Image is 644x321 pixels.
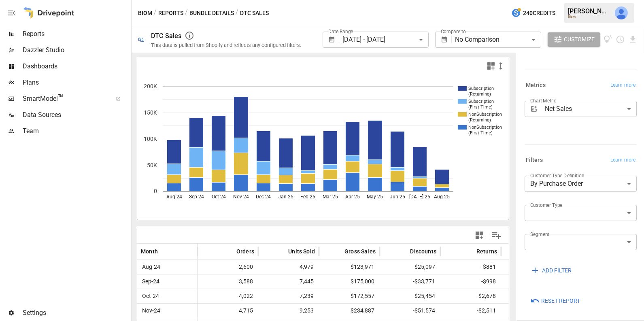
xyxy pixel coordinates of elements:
[444,304,497,318] span: -$2,511
[530,231,549,238] label: Segment
[138,36,145,43] div: 🛍
[398,246,409,257] button: Sort
[144,83,157,89] text: 200K
[23,29,130,39] span: Reports
[144,109,157,116] text: 150K
[610,156,635,164] span: Learn more
[444,260,497,274] span: -$881
[505,304,558,318] span: $180,801
[628,35,638,44] button: Download report
[301,194,316,200] text: Feb-25
[23,62,130,71] span: Dashboards
[141,260,162,274] span: Aug-24
[141,274,161,289] span: Sep-24
[505,260,558,274] span: $97,993
[468,125,502,130] text: NonSubscription
[23,45,130,55] span: Dazzler Studio
[202,260,254,274] span: 2,600
[288,247,315,255] span: Units Sold
[141,247,158,255] span: Month
[137,74,509,220] svg: A chart.
[508,6,559,21] button: 240Credits
[202,304,254,318] span: 4,715
[548,32,600,47] button: Customize
[202,274,254,289] span: 3,588
[409,194,430,200] text: [DATE]-25
[323,194,338,200] text: Mar-25
[615,6,628,19] img: Julie Wilton
[464,246,476,257] button: Sort
[384,304,436,318] span: -$51,574
[604,32,613,47] button: View documentation
[444,289,497,303] span: -$2,678
[154,8,157,18] div: /
[328,28,353,35] label: Date Range
[434,194,450,200] text: Aug-25
[262,289,315,303] span: 7,239
[441,28,466,35] label: Compare to
[530,97,557,104] label: Chart Metric
[468,91,491,97] text: (Returning)
[159,246,170,257] button: Sort
[141,304,162,318] span: Nov-24
[236,247,254,255] span: Orders
[468,117,491,123] text: (Returning)
[189,194,204,200] text: Sep-24
[526,156,543,165] h6: Filters
[147,162,157,168] text: 50K
[468,86,494,91] text: Subscription
[468,104,493,110] text: (First-Time)
[151,32,181,40] div: DTC Sales
[564,34,595,45] span: Customize
[236,8,238,18] div: /
[525,263,577,278] button: ADD FILTER
[189,8,234,18] button: Bundle Details
[323,289,376,303] span: $172,557
[505,274,558,289] span: $140,231
[166,194,182,200] text: Aug-24
[468,112,502,117] text: NonSubscription
[542,266,572,276] span: ADD FILTER
[487,226,506,244] button: Manage Columns
[332,246,344,257] button: Sort
[262,260,315,274] span: 4,979
[525,176,637,192] div: By Purchase Order
[530,172,584,179] label: Customer Type Definition
[262,304,315,318] span: 9,253
[616,35,625,44] button: Schedule report
[158,8,183,18] button: Reports
[233,194,249,200] text: Nov-24
[151,42,301,48] div: This data is pulled from Shopify and reflects any configured filters.
[384,260,436,274] span: -$25,097
[23,126,130,136] span: Team
[278,194,293,200] text: Jan-25
[23,308,130,318] span: Settings
[202,289,254,303] span: 4,022
[476,247,497,255] span: Returns
[526,81,546,90] h6: Metrics
[276,246,287,257] button: Sort
[530,202,563,208] label: Customer Type
[541,296,580,306] span: Reset Report
[23,78,130,87] span: Plans
[610,81,635,89] span: Learn more
[23,110,130,120] span: Data Sources
[342,32,428,48] div: [DATE] - [DATE]
[523,8,555,18] span: 240 Credits
[154,188,157,194] text: 0
[323,260,376,274] span: $123,971
[610,2,633,24] button: Julie Wilton
[345,194,360,200] text: Apr-25
[568,7,610,15] div: [PERSON_NAME]
[468,130,493,136] text: (First-Time)
[256,194,271,200] text: Dec-24
[384,289,436,303] span: -$25,454
[212,194,226,200] text: Oct-24
[384,274,436,289] span: -$33,771
[323,274,376,289] span: $175,000
[545,101,637,117] div: Net Sales
[505,289,558,303] span: $144,425
[58,93,64,103] span: ™
[144,136,157,142] text: 100K
[444,274,497,289] span: -$998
